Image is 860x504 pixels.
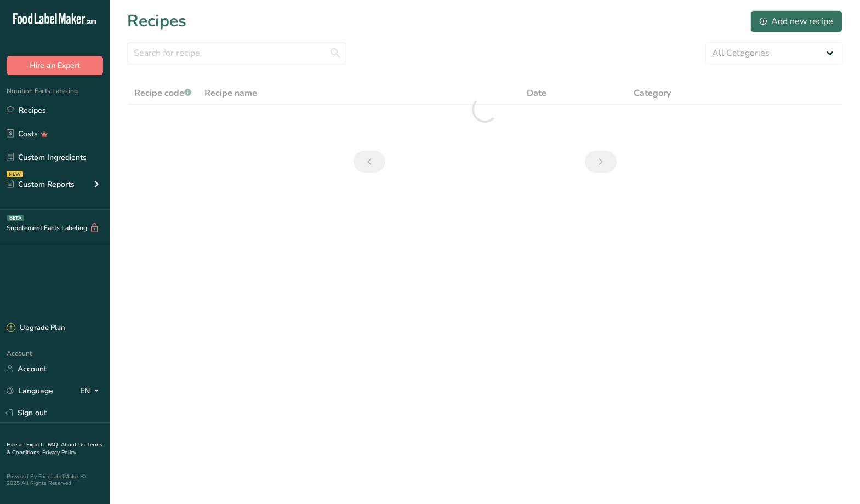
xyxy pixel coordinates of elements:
[127,42,346,64] input: Search for recipe
[7,179,75,190] div: Custom Reports
[80,385,103,398] div: EN
[7,323,65,334] div: Upgrade Plan
[7,56,103,75] button: Hire an Expert
[48,441,61,449] a: FAQ .
[354,151,385,173] a: Previous page
[7,441,102,456] a: Terms & Conditions .
[7,215,24,221] div: BETA
[585,151,617,173] a: Next page
[7,441,45,449] a: Hire an Expert .
[7,171,23,177] div: NEW
[7,473,103,486] div: Powered By FoodLabelMaker © 2025 All Rights Reserved
[7,381,53,400] a: Language
[61,441,87,449] a: About Us .
[127,9,186,33] h1: Recipes
[760,15,833,28] div: Add new recipe
[750,10,842,32] button: Add new recipe
[42,449,76,456] a: Privacy Policy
